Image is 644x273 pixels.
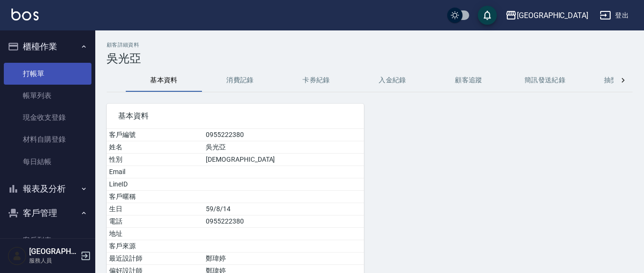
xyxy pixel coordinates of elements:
[278,69,354,92] button: 卡券紀錄
[4,176,91,201] button: 報表及分析
[4,128,91,150] a: 材料自購登錄
[107,240,203,253] td: 客戶來源
[107,166,203,178] td: Email
[478,6,497,25] button: save
[107,178,203,191] td: LineID
[203,203,364,215] td: 59/8/14
[107,141,203,154] td: 姓名
[517,10,588,21] div: [GEOGRAPHIC_DATA]
[118,111,352,121] span: 基本資料
[107,253,203,265] td: 最近設計師
[502,6,592,25] button: [GEOGRAPHIC_DATA]
[4,229,91,251] a: 客戶列表
[8,246,27,265] img: Person
[4,151,91,173] a: 每日結帳
[107,42,633,48] h2: 顧客詳細資料
[4,107,91,128] a: 現金收支登錄
[203,253,364,265] td: 鄭瑋婷
[596,7,633,24] button: 登出
[203,129,364,141] td: 0955222380
[507,69,583,92] button: 簡訊發送紀錄
[107,203,203,215] td: 生日
[4,63,91,85] a: 打帳單
[107,154,203,166] td: 性別
[4,85,91,107] a: 帳單列表
[203,154,364,166] td: [DEMOGRAPHIC_DATA]
[202,69,278,92] button: 消費記錄
[354,69,431,92] button: 入金紀錄
[107,52,633,65] h3: 吳光亞
[29,247,78,256] h5: [GEOGRAPHIC_DATA]
[107,228,203,240] td: 地址
[107,129,203,141] td: 客戶編號
[4,34,91,59] button: 櫃檯作業
[203,215,364,228] td: 0955222380
[107,215,203,228] td: 電話
[29,256,78,265] p: 服務人員
[107,191,203,203] td: 客戶暱稱
[203,141,364,154] td: 吳光亞
[4,201,91,225] button: 客戶管理
[11,9,39,20] img: Logo
[431,69,507,92] button: 顧客追蹤
[126,69,202,92] button: 基本資料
